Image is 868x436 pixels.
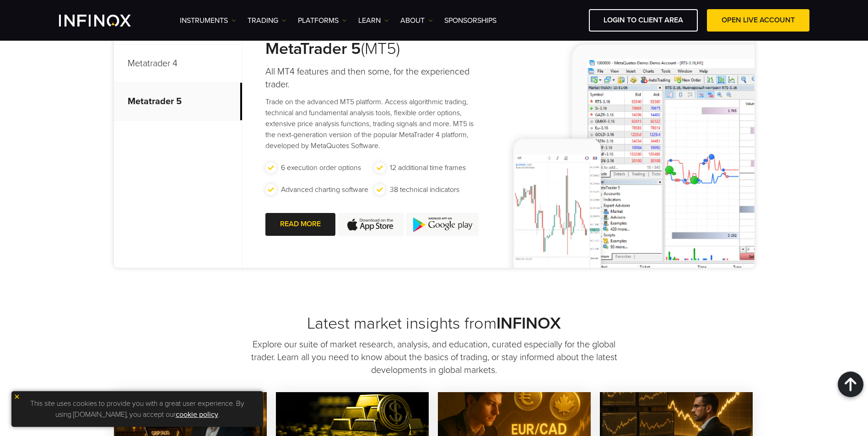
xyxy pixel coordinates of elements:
a: cookie policy [176,410,218,419]
p: Metatrader 4 [114,45,242,83]
p: Advanced charting software [281,184,368,195]
h4: All MT4 features and then some, for the experienced trader. [265,65,484,91]
p: Explore our suite of market research, analysis, and education, curated especially for the global ... [250,338,619,377]
p: Trade on the advanced MT5 platform. Access algorithmic trading, technical and fundamental analysi... [265,96,484,151]
p: Metatrader 5 [114,83,242,121]
a: INFINOX Logo [59,15,152,27]
a: PLATFORMS [298,15,347,26]
a: READ MORE [265,213,335,235]
a: OPEN LIVE ACCOUNT [707,9,809,32]
a: TRADING [248,15,286,26]
strong: INFINOX [496,314,561,333]
strong: MetaTrader 5 [265,39,361,58]
p: 38 technical indicators [390,184,459,195]
a: ABOUT [400,15,433,26]
a: Instruments [180,15,236,26]
a: SPONSORSHIPS [444,15,496,26]
p: This site uses cookies to provide you with a great user experience. By using [DOMAIN_NAME], you a... [16,396,259,422]
h2: Latest market insights from [114,314,755,334]
img: yellow close icon [14,393,20,400]
p: 12 additional time frames [390,162,466,173]
a: LOGIN TO CLIENT AREA [589,9,698,32]
h3: (MT5) [265,39,484,59]
p: 6 execution order options [281,162,361,173]
a: Learn [358,15,389,26]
